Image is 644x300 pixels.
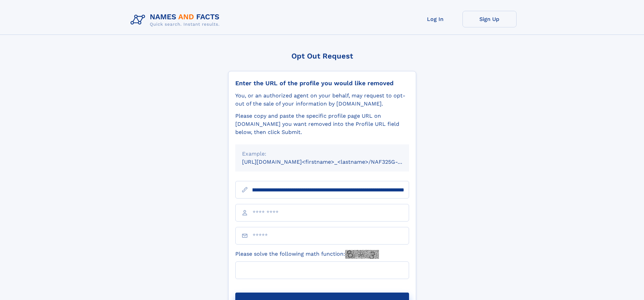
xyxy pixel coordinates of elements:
[128,11,225,29] img: Logo Names and Facts
[242,159,422,165] small: [URL][DOMAIN_NAME]<firstname>_<lastname>/NAF325G-xxxxxxxx
[235,92,409,108] div: You, or an authorized agent on your behalf, may request to opt-out of the sale of your informatio...
[228,52,416,60] div: Opt Out Request
[408,11,462,27] a: Log In
[235,79,409,87] div: Enter the URL of the profile you would like removed
[235,250,379,259] label: Please solve the following math function:
[462,11,517,27] a: Sign Up
[242,150,402,158] div: Example:
[235,112,409,136] div: Please copy and paste the specific profile page URL on [DOMAIN_NAME] you want removed into the Pr...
